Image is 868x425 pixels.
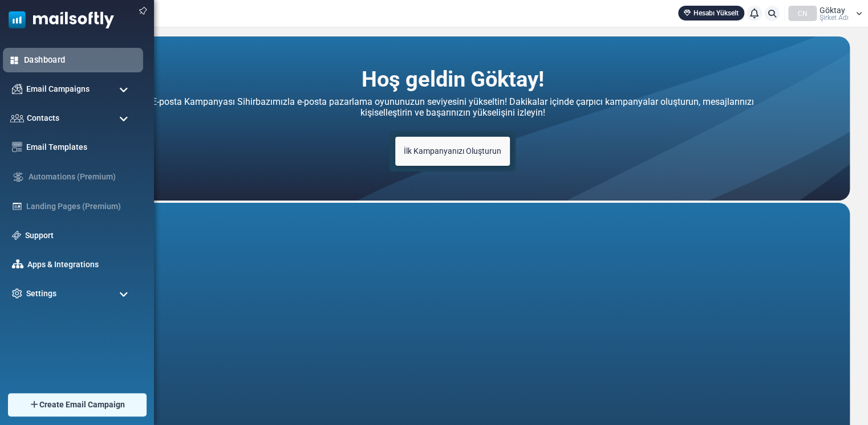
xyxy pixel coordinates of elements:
a: CN Göktay Şirket Adı [788,6,862,21]
span: Göktay [820,6,845,14]
h4: E-posta Kampanyası Sihirbazımızla e-posta pazarlama oyununuzun seviyesini yükseltin! Dakikalar iç... [55,93,850,121]
img: settings-icon.svg [12,288,22,299]
a: Email Templates [26,141,134,153]
a: Apps & Integrations [27,259,134,271]
font: Hesabı Yükselt [693,9,739,18]
h2: Hoş geldin Göktay! [362,66,544,85]
img: email-templates-icon.svg [12,142,22,152]
span: Contacts [27,112,59,124]
img: dashboard-icon-active.svg [9,55,20,66]
img: support-icon.svg [12,231,21,240]
div: CN [788,6,817,21]
span: Email Campaigns [26,83,90,95]
img: campaigns-icon.png [12,84,22,94]
img: landing_pages.svg [12,201,22,211]
span: İlk Kampanyanızı Oluşturun [404,146,501,156]
a: Dashboard [24,54,137,66]
img: contacts-icon.svg [10,114,24,122]
img: workflow.svg [12,170,25,183]
a: Support [25,230,134,242]
span: Create Email Campaign [39,399,125,411]
span: Şirket Adı [820,14,849,21]
span: Settings [26,288,56,300]
a: Hesabı Yükselt [678,6,744,21]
